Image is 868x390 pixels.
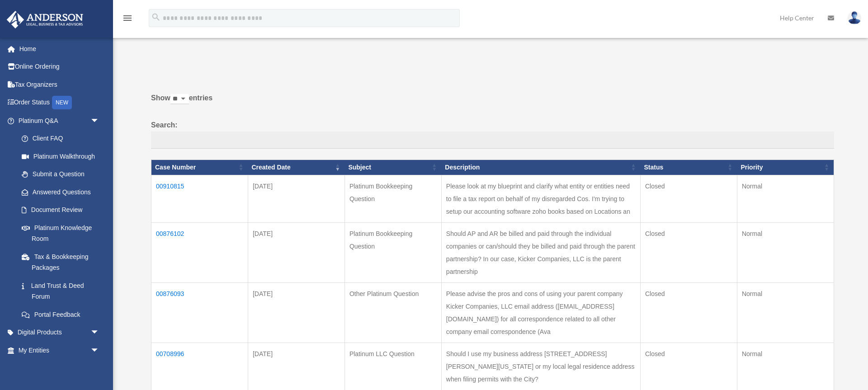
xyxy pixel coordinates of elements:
td: Closed [640,222,737,282]
td: Platinum Bookkeeping Question [344,175,441,222]
select: Showentries [170,94,189,104]
a: Tax Organizers [6,75,113,94]
td: [DATE] [248,343,344,390]
a: Platinum Q&Aarrow_drop_down [6,112,108,130]
th: Status: activate to sort column ascending [640,160,737,175]
a: Land Trust & Deed Forum [13,277,108,305]
th: Description: activate to sort column ascending [441,160,640,175]
a: Document Review [13,201,108,219]
div: NEW [52,96,72,109]
th: Subject: activate to sort column ascending [344,160,441,175]
td: 00876093 [151,282,248,343]
img: Anderson Advisors Platinum Portal [4,11,86,28]
td: Normal [737,222,834,282]
span: arrow_drop_down [90,112,108,130]
td: [DATE] [248,282,344,343]
td: Closed [640,175,737,222]
a: Portal Feedback [13,305,108,324]
a: Digital Productsarrow_drop_down [6,324,113,342]
i: menu [122,13,133,23]
a: My Anderson Teamarrow_drop_down [6,359,113,377]
td: Other Platinum Question [344,282,441,343]
td: 00910815 [151,175,248,222]
img: User Pic [848,11,861,24]
span: arrow_drop_down [90,341,108,360]
span: arrow_drop_down [90,324,108,342]
a: Answered Questions [13,183,104,201]
td: Normal [737,343,834,390]
td: Platinum LLC Question [344,343,441,390]
a: menu [122,16,133,23]
td: [DATE] [248,175,344,222]
a: Tax & Bookkeeping Packages [13,248,108,277]
td: Please look at my blueprint and clarify what entity or entities need to file a tax report on beha... [441,175,640,222]
td: Should I use my business address [STREET_ADDRESS][PERSON_NAME][US_STATE] or my local legal reside... [441,343,640,390]
a: Online Ordering [6,58,113,76]
th: Priority: activate to sort column ascending [737,160,834,175]
a: Client FAQ [13,130,108,148]
td: Platinum Bookkeeping Question [344,222,441,282]
td: Normal [737,175,834,222]
input: Search: [151,132,834,149]
a: Platinum Walkthrough [13,147,108,165]
th: Case Number: activate to sort column ascending [151,160,248,175]
a: My Entitiesarrow_drop_down [6,341,113,359]
a: Order StatusNEW [6,94,113,112]
i: search [151,12,161,22]
a: Home [6,40,113,58]
td: Normal [737,282,834,343]
td: Please advise the pros and cons of using your parent company Kicker Companies, LLC email address ... [441,282,640,343]
td: 00708996 [151,343,248,390]
label: Show entries [151,92,834,113]
th: Created Date: activate to sort column ascending [248,160,344,175]
span: arrow_drop_down [90,359,108,378]
a: Platinum Knowledge Room [13,219,108,248]
td: Closed [640,343,737,390]
td: [DATE] [248,222,344,282]
td: Closed [640,282,737,343]
a: Submit a Question [13,165,108,183]
td: Should AP and AR be billed and paid through the individual companies or can/should they be billed... [441,222,640,282]
td: 00876102 [151,222,248,282]
label: Search: [151,119,834,149]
